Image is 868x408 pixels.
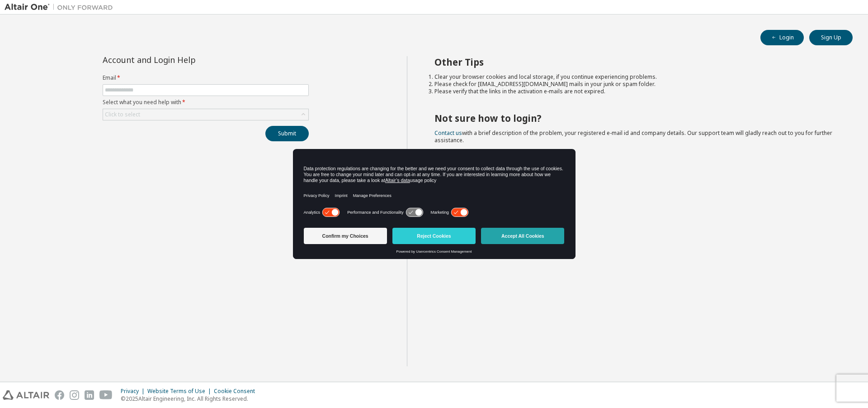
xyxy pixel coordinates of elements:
[434,112,837,124] h2: Not sure how to login?
[760,30,804,45] button: Login
[85,390,94,400] img: linkedin.svg
[55,390,64,400] img: facebook.svg
[214,388,260,395] div: Cookie Consent
[265,126,309,141] button: Submit
[121,395,260,403] p: © 2025 Altair Engineering, Inc. All Rights Reserved.
[434,81,837,88] li: Please check for [EMAIL_ADDRESS][DOMAIN_NAME] mails in your junk or spam folder.
[809,30,853,45] button: Sign Up
[121,388,147,395] div: Privacy
[3,390,49,400] img: altair_logo.svg
[434,129,832,144] span: with a brief description of the problem, your registered e-mail id and company details. Our suppo...
[70,390,79,400] img: instagram.svg
[103,74,309,82] label: Email
[5,3,118,12] img: Altair One
[434,88,837,95] li: Please verify that the links in the activation e-mails are not expired.
[103,109,308,120] div: Click to select
[434,56,837,68] h2: Other Tips
[147,388,214,395] div: Website Terms of Use
[105,111,140,118] div: Click to select
[434,129,462,137] a: Contact us
[103,99,309,106] label: Select what you need help with
[434,73,837,81] li: Clear your browser cookies and local storage, if you continue experiencing problems.
[99,390,113,400] img: youtube.svg
[103,56,268,63] div: Account and Login Help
